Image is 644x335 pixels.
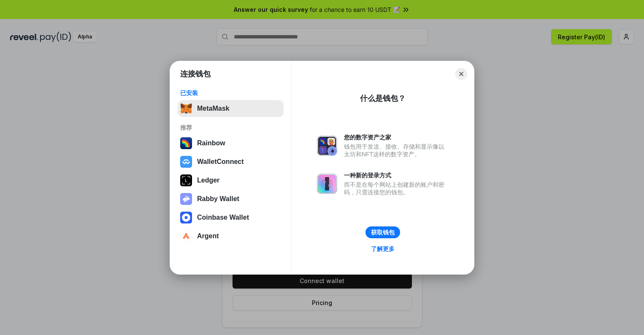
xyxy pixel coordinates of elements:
img: svg+xml,%3Csvg%20width%3D%22120%22%20height%3D%22120%22%20viewBox%3D%220%200%20120%20120%22%20fil... [180,137,192,149]
div: 一种新的登录方式 [344,172,449,179]
div: 而不是在每个网站上创建新的账户和密码，只需连接您的钱包。 [344,181,449,196]
button: Rabby Wallet [178,191,284,207]
div: Rabby Wallet [197,195,239,203]
div: 已安装 [180,89,281,97]
img: svg+xml,%3Csvg%20width%3D%2228%22%20height%3D%2228%22%20viewBox%3D%220%200%2028%2028%22%20fill%3D... [180,212,192,223]
img: svg+xml,%3Csvg%20xmlns%3D%22http%3A%2F%2Fwww.w3.org%2F2000%2Fsvg%22%20width%3D%2228%22%20height%3... [180,174,192,186]
div: Coinbase Wallet [197,214,249,221]
div: 您的数字资产之家 [344,133,449,141]
button: Coinbase Wallet [178,209,284,226]
div: WalletConnect [197,158,244,166]
button: Close [455,68,467,80]
button: MetaMask [178,100,284,117]
div: Rainbow [197,139,225,147]
div: 什么是钱包？ [360,93,406,103]
button: Rainbow [178,135,284,152]
div: MetaMask [197,105,229,112]
img: svg+xml,%3Csvg%20width%3D%2228%22%20height%3D%2228%22%20viewBox%3D%220%200%2028%2028%22%20fill%3D... [180,156,192,168]
h1: 连接钱包 [180,69,211,79]
button: WalletConnect [178,153,284,170]
div: Argent [197,232,219,240]
div: 钱包用于发送、接收、存储和显示像以太坊和NFT这样的数字资产。 [344,143,449,158]
div: 获取钱包 [371,229,395,236]
div: 了解更多 [371,245,395,253]
img: svg+xml,%3Csvg%20xmlns%3D%22http%3A%2F%2Fwww.w3.org%2F2000%2Fsvg%22%20fill%3D%22none%22%20viewBox... [317,136,337,156]
a: 了解更多 [366,243,400,254]
button: Argent [178,228,284,245]
img: svg+xml,%3Csvg%20fill%3D%22none%22%20height%3D%2233%22%20viewBox%3D%220%200%2035%2033%22%20width%... [180,103,192,114]
img: svg+xml,%3Csvg%20xmlns%3D%22http%3A%2F%2Fwww.w3.org%2F2000%2Fsvg%22%20fill%3D%22none%22%20viewBox... [180,193,192,205]
button: Ledger [178,172,284,189]
img: svg+xml,%3Csvg%20width%3D%2228%22%20height%3D%2228%22%20viewBox%3D%220%200%2028%2028%22%20fill%3D... [180,230,192,242]
img: svg+xml,%3Csvg%20xmlns%3D%22http%3A%2F%2Fwww.w3.org%2F2000%2Fsvg%22%20fill%3D%22none%22%20viewBox... [317,174,337,194]
button: 获取钱包 [365,226,400,238]
div: Ledger [197,177,219,184]
div: 推荐 [180,124,281,131]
